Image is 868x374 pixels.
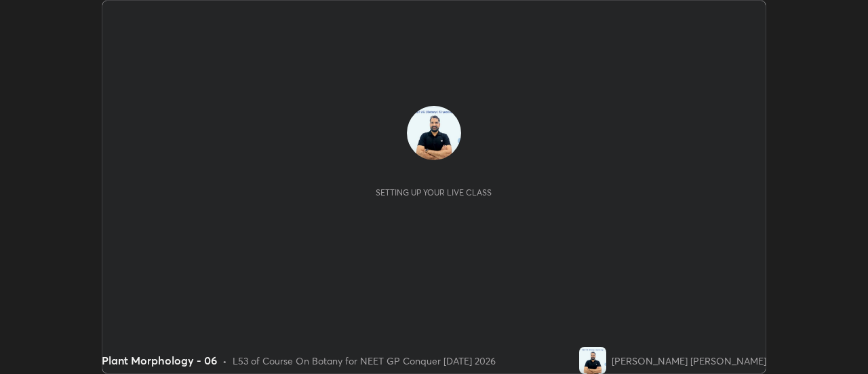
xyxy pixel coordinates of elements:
img: 11c413ee5bf54932a542f26ff398001b.jpg [407,106,461,160]
div: Plant Morphology - 06 [102,352,217,369]
img: 11c413ee5bf54932a542f26ff398001b.jpg [579,347,606,374]
div: Setting up your live class [376,187,492,198]
div: L53 of Course On Botany for NEET GP Conquer [DATE] 2026 [233,354,496,368]
div: [PERSON_NAME] [PERSON_NAME] [612,354,766,368]
div: • [222,354,227,368]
